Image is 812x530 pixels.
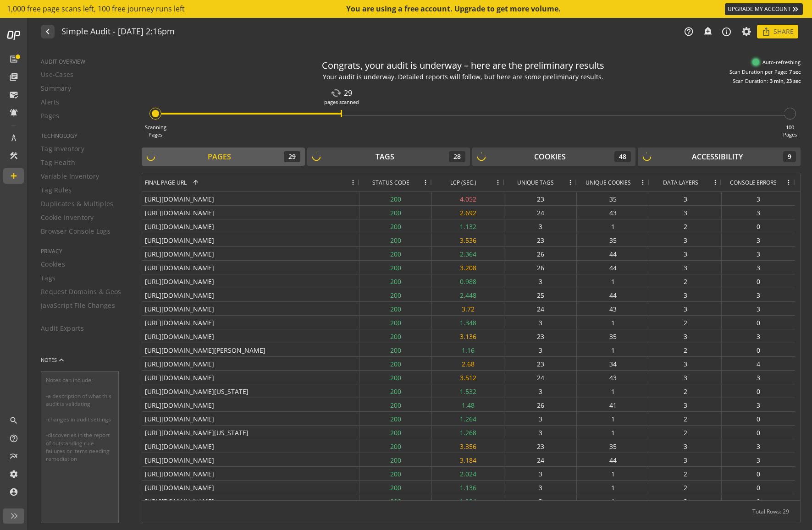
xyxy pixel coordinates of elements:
div: 9 [783,151,796,162]
button: Pages29 [142,148,305,166]
mat-icon: account_circle [9,487,18,497]
div: [URL][DOMAIN_NAME] [142,206,359,219]
div: 43 [577,206,649,219]
div: 3 [504,467,577,480]
mat-icon: navigate_before [42,26,52,37]
div: [URL][DOMAIN_NAME] [142,398,359,411]
div: 3 [722,261,795,274]
div: 7 sec [789,68,801,76]
div: 2 [649,467,722,480]
div: 1.348 [432,316,504,329]
div: 2 [649,494,722,508]
div: 200 [359,357,432,370]
div: Your audit is underway. Detailed reports will follow, but here are some preliminary results. [323,72,603,82]
div: 0.988 [432,274,504,288]
div: 1.132 [432,219,504,233]
div: [URL][DOMAIN_NAME] [142,247,359,260]
div: 3 [722,233,795,246]
div: 2 [649,412,722,425]
div: 0 [722,467,795,480]
div: 200 [359,233,432,246]
span: LCP (SEC.) [450,179,476,186]
div: 3 [722,439,795,453]
div: 200 [359,206,432,219]
div: 25 [504,288,577,301]
div: 3 [649,439,722,453]
div: 200 [359,384,432,398]
div: Congrats, your audit is underway – here are the preliminary results [322,59,604,72]
button: NOTES [41,349,66,371]
div: 200 [359,316,432,329]
div: 23 [504,357,577,370]
div: 200 [359,453,432,466]
div: 3 [722,288,795,301]
div: 1 [577,219,649,233]
div: 3 [722,371,795,384]
div: Tags [376,152,394,162]
div: 23 [504,329,577,343]
div: 3 [649,371,722,384]
div: 3.136 [432,329,504,343]
div: 2 [649,384,722,398]
mat-icon: settings [9,470,18,479]
div: 100 Pages [783,124,797,138]
div: Scanning Pages [145,124,166,138]
div: 23 [504,192,577,205]
div: 3.184 [432,453,504,466]
div: 1 [577,426,649,439]
div: 2 [649,274,722,288]
div: [URL][DOMAIN_NAME] [142,357,359,370]
span: Data Layers [663,179,698,186]
div: 200 [359,398,432,411]
div: [URL][DOMAIN_NAME] [142,371,359,384]
span: Unique Tags [517,179,554,186]
div: 1 [577,384,649,398]
div: 2.68 [432,357,504,370]
div: 35 [577,439,649,453]
div: 2 [649,219,722,233]
div: 3 [649,247,722,260]
div: 3 [722,329,795,343]
div: 3 [649,453,722,466]
div: [URL][DOMAIN_NAME] [142,481,359,494]
div: 43 [577,371,649,384]
div: 3 [649,206,722,219]
div: 26 [504,247,577,260]
div: 35 [577,233,649,246]
mat-icon: search [9,416,18,425]
button: Cookies48 [472,148,635,166]
div: 1.48 [432,398,504,411]
mat-icon: mark_email_read [9,90,18,99]
div: [URL][DOMAIN_NAME] [142,192,359,205]
mat-icon: notifications_active [9,108,18,117]
span: 1,000 free page scans left, 100 free journey runs left [7,4,185,14]
div: Pages [208,152,231,162]
div: pages scanned [324,98,359,106]
span: Unique Cookies [586,179,631,186]
div: 1 [577,467,649,480]
div: 26 [504,398,577,411]
div: 3 [649,233,722,246]
div: 200 [359,302,432,315]
a: UPGRADE MY ACCOUNT [725,3,803,15]
div: 200 [359,343,432,356]
div: [URL][DOMAIN_NAME][PERSON_NAME] [142,343,359,356]
div: [URL][DOMAIN_NAME][US_STATE] [142,384,359,398]
div: 3 [722,453,795,466]
div: [URL][DOMAIN_NAME] [142,219,359,233]
div: Auto-refreshing [752,59,801,66]
button: Accessibility9 [638,148,801,166]
div: 0 [722,412,795,425]
div: 2 [649,426,722,439]
div: You are using a free account. Upgrade to get more volume. [346,4,562,14]
div: 1 [577,274,649,288]
div: [URL][DOMAIN_NAME] [142,329,359,343]
div: 1.532 [432,384,504,398]
mat-icon: multiline_chart [9,452,18,461]
div: 2.364 [432,247,504,260]
div: 0 [722,274,795,288]
div: [URL][DOMAIN_NAME] [142,302,359,315]
span: Final Page URL [145,179,187,186]
div: [URL][DOMAIN_NAME] [142,261,359,274]
div: [URL][DOMAIN_NAME] [142,274,359,288]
